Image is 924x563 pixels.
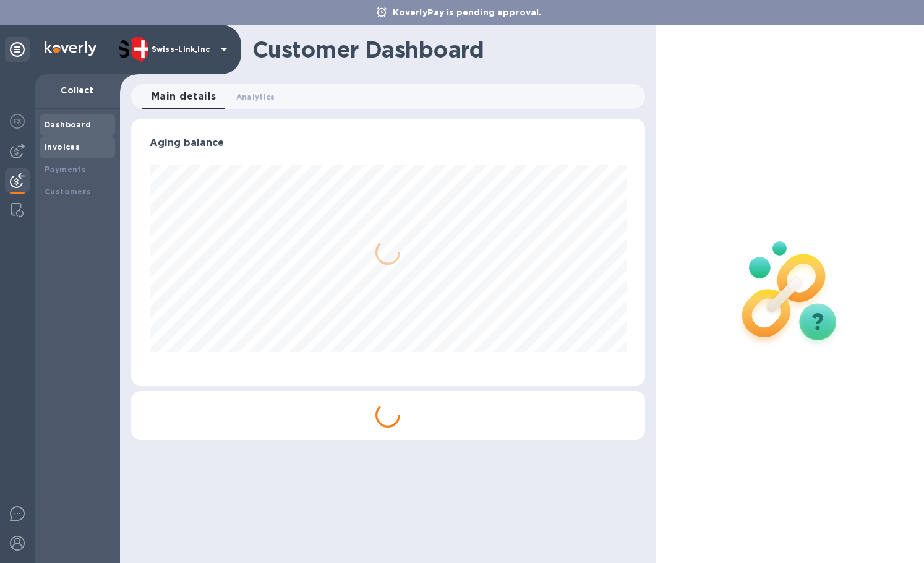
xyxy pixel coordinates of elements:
span: Analytics [236,90,275,103]
b: Invoices [45,142,80,152]
div: Unpin categories [5,37,30,62]
b: Dashboard [45,120,92,129]
b: Customers [45,187,92,196]
h1: Customer Dashboard [252,37,636,62]
span: Main details [152,88,216,105]
p: Swiss-Link,Inc [152,45,213,54]
b: Payments [45,165,86,174]
img: Logo [45,41,96,56]
h3: Aging balance [150,137,627,149]
p: Collect [45,84,110,97]
p: KoverlyPay is pending approval. [387,6,548,19]
img: Foreign exchange [10,114,25,129]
